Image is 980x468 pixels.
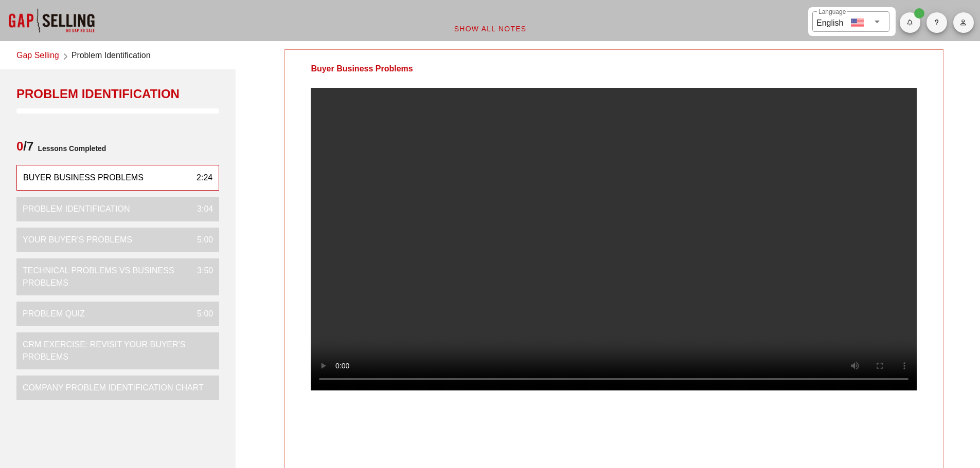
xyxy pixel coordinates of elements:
span: 0 [16,139,23,153]
span: Problem Identification [72,49,151,63]
div: Buyer Business Problems [285,50,438,88]
label: Language [818,8,846,16]
div: 2:24 [188,172,212,184]
button: Show All Notes [446,20,535,38]
div: Problem Quiz [23,308,85,320]
div: Company Problem Identification Chart [23,382,204,394]
div: Buyer Business Problems [23,172,144,184]
a: Gap Selling [16,49,59,63]
div: CRM Exercise: Revisit Your Buyer's Problems [23,339,205,363]
span: /7 [16,138,33,159]
div: 3:50 [189,265,213,289]
span: Lessons Completed [33,138,106,159]
span: Show All Notes [454,25,527,33]
div: Problem Identification [16,86,219,102]
div: Problem Identification [23,203,130,215]
div: 5:00 [189,234,213,246]
span: Badge [914,8,924,18]
div: Your Buyer's Problems [23,234,132,246]
div: Technical Problems vs Business Problems [23,265,189,289]
div: 3:04 [189,203,213,215]
div: 5:00 [189,308,213,320]
div: English [816,14,843,29]
div: LanguageEnglish [812,11,889,32]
